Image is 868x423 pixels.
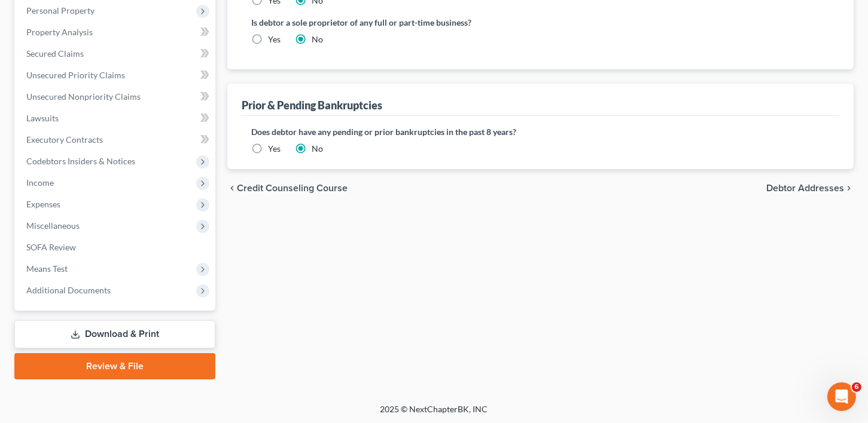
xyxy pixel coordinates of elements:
[251,16,535,29] label: Is debtor a sole proprietor of any full or part-time business?
[312,143,323,155] label: No
[26,91,141,102] span: Unsecured Nonpriority Claims
[14,353,215,379] a: Review & File
[852,382,861,392] span: 6
[242,98,382,112] div: Prior & Pending Bankruptcies
[268,33,281,45] label: Yes
[17,237,215,258] a: SOFA Review
[26,48,84,59] span: Secured Claims
[17,65,215,86] a: Unsecured Priority Claims
[26,27,93,37] span: Property Analysis
[237,183,348,193] span: Credit Counseling Course
[14,320,215,348] a: Download & Print
[26,263,68,274] span: Means Test
[766,183,844,193] span: Debtor Addresses
[844,183,854,193] i: chevron_right
[827,382,856,411] iframe: Intercom live chat
[26,285,111,295] span: Additional Documents
[268,143,281,155] label: Yes
[26,156,135,166] span: Codebtors Insiders & Notices
[251,125,830,138] label: Does debtor have any pending or prior bankruptcies in the past 8 years?
[17,43,215,65] a: Secured Claims
[26,177,54,188] span: Income
[26,199,60,209] span: Expenses
[26,70,125,80] span: Unsecured Priority Claims
[26,5,95,16] span: Personal Property
[312,33,323,45] label: No
[26,220,80,231] span: Miscellaneous
[26,113,59,123] span: Lawsuits
[17,22,215,43] a: Property Analysis
[17,108,215,129] a: Lawsuits
[227,183,348,193] button: chevron_left Credit Counseling Course
[17,86,215,108] a: Unsecured Nonpriority Claims
[17,129,215,151] a: Executory Contracts
[26,242,76,252] span: SOFA Review
[26,134,103,145] span: Executory Contracts
[766,183,854,193] button: Debtor Addresses chevron_right
[227,183,237,193] i: chevron_left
